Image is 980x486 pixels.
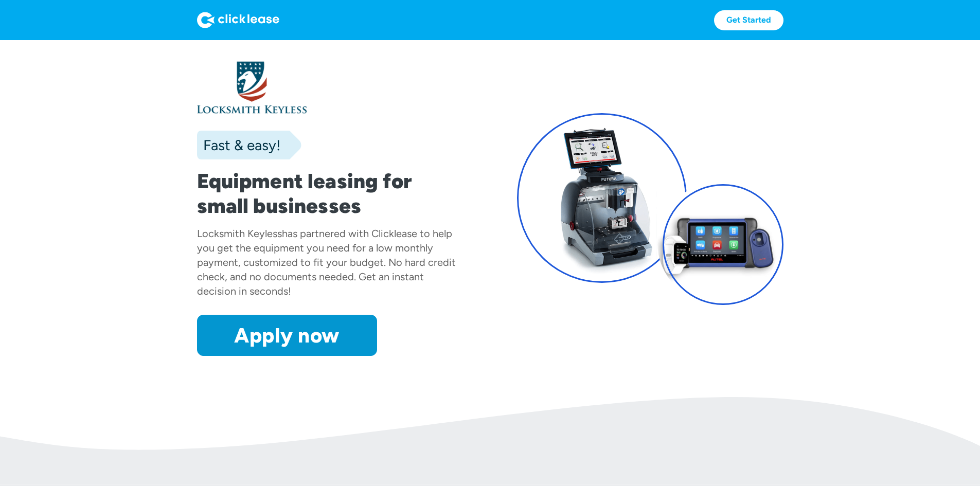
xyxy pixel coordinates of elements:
[714,10,783,30] a: Get Started
[197,135,280,155] div: Fast & easy!
[197,12,279,28] img: Logo
[197,227,282,240] div: Locksmith Keyless
[197,227,456,297] div: has partnered with Clicklease to help you get the equipment you need for a low monthly payment, c...
[197,315,377,356] a: Apply now
[197,169,464,218] h1: Equipment leasing for small businesses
